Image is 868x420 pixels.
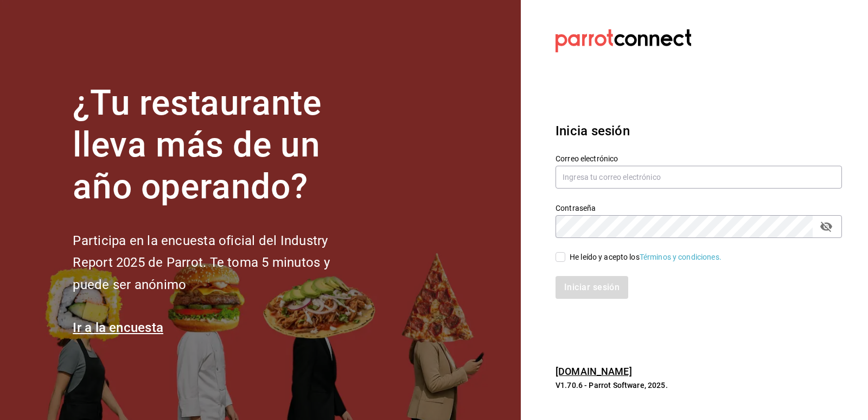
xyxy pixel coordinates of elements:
p: V1.70.6 - Parrot Software, 2025. [556,380,842,391]
h2: Participa en la encuesta oficial del Industry Report 2025 de Parrot. Te toma 5 minutos y puede se... [73,230,366,296]
a: Ir a la encuesta [73,320,163,335]
a: Términos y condiciones. [640,253,722,261]
label: Contraseña [556,204,842,212]
div: He leído y acepto los [570,252,722,263]
h3: Inicia sesión [556,121,842,141]
label: Correo electrónico [556,155,842,162]
a: [DOMAIN_NAME] [556,366,632,377]
button: passwordField [817,217,835,236]
input: Ingresa tu correo electrónico [556,166,842,189]
h1: ¿Tu restaurante lleva más de un año operando? [73,83,366,208]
